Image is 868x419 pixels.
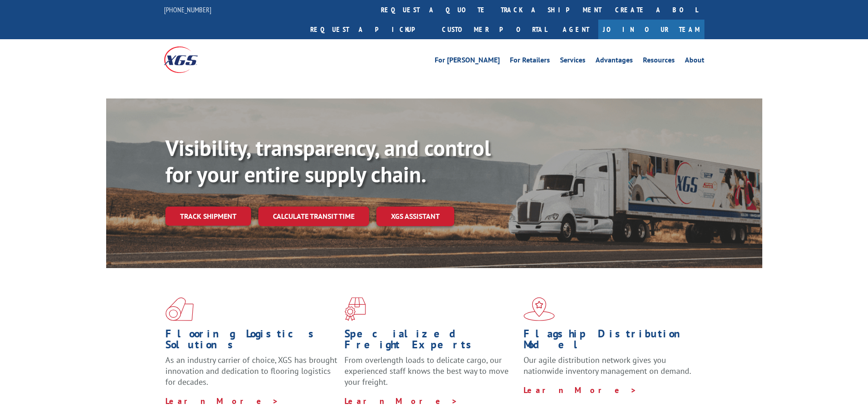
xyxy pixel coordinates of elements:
[524,385,637,395] a: Learn More >
[165,207,251,226] a: Track shipment
[524,328,696,355] h1: Flagship Distribution Model
[344,396,458,406] a: Learn More >
[303,20,435,39] a: Request a pickup
[258,207,369,226] a: Calculate transit time
[685,57,704,67] a: About
[344,355,517,395] p: From overlength loads to delicate cargo, our experienced staff knows the best way to move your fr...
[344,328,517,355] h1: Specialized Freight Experts
[510,57,550,67] a: For Retailers
[165,134,491,188] b: Visibility, transparency, and control for your entire supply chain.
[643,57,675,67] a: Resources
[524,355,691,376] span: Our agile distribution network gives you nationwide inventory management on demand.
[165,396,279,406] a: Learn More >
[598,20,704,39] a: Join Our Team
[165,297,194,321] img: xgs-icon-total-supply-chain-intelligence-red
[596,57,633,67] a: Advantages
[560,57,586,67] a: Services
[435,20,554,39] a: Customer Portal
[165,355,337,387] span: As an industry carrier of choice, XGS has brought innovation and dedication to flooring logistics...
[165,328,338,355] h1: Flooring Logistics Solutions
[554,20,598,39] a: Agent
[524,297,555,321] img: xgs-icon-flagship-distribution-model-red
[376,207,454,226] a: XGS ASSISTANT
[344,297,366,321] img: xgs-icon-focused-on-flooring-red
[435,57,500,67] a: For [PERSON_NAME]
[164,5,211,14] a: [PHONE_NUMBER]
